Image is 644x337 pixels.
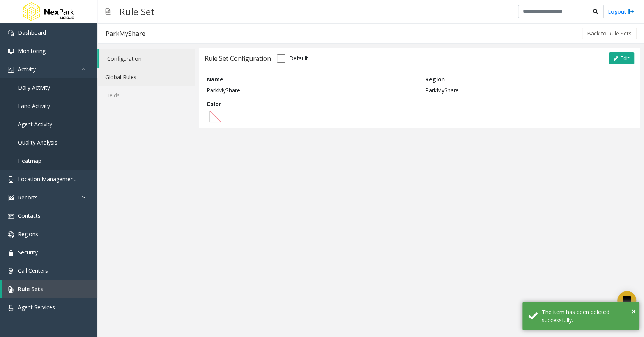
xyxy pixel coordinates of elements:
label: Region [425,75,445,83]
span: Monitoring [18,47,46,55]
img: 'icon' [8,286,14,293]
img: pageIcon [105,2,111,21]
span: Contacts [18,212,41,219]
button: Close [632,305,636,317]
a: Fields [97,86,195,104]
img: 'icon' [8,176,14,183]
a: Logout [608,7,634,16]
span: Lane Activity [18,102,50,109]
img: 'icon' [8,30,14,36]
span: Dashboard [18,29,46,36]
a: Configuration [99,49,195,68]
span: Regions [18,230,38,238]
span: Default [289,54,308,62]
span: Activity [18,65,36,73]
img: 'icon' [8,305,14,311]
span: Quality Analysis [18,139,57,146]
img: 'icon' [8,231,14,238]
span: Security [18,249,38,256]
a: Global Rules [97,68,195,86]
span: Daily Activity [18,84,50,91]
img: 'icon' [8,213,14,219]
span: Reports [18,194,38,201]
p: ParkMyShare [207,86,414,94]
img: 'icon' [8,268,14,274]
span: Rule Sets [18,285,43,293]
img: 'icon' [8,67,14,73]
img: 'icon' [8,48,14,55]
a: Rule Sets [2,280,97,298]
h3: Rule Set [115,2,159,21]
button: Edit [609,52,634,65]
label: Name [207,75,223,83]
div: Rule Set Configuration [205,53,271,64]
span: Agent Services [18,303,55,311]
div: ParkMyShare [106,28,145,39]
label: Color [207,100,221,108]
span: Heatmap [18,157,41,164]
span: Edit [620,55,630,62]
span: Location Management [18,175,76,183]
p: ParkMyShare [425,86,632,94]
img: 'icon' [8,250,14,256]
span: Call Centers [18,267,48,274]
span: × [632,306,636,316]
div: The item has been deleted successfully. [542,308,633,324]
button: Back to Rule Sets [582,28,637,39]
img: logout [628,7,634,16]
span: Agent Activity [18,120,52,128]
img: 'icon' [8,195,14,201]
